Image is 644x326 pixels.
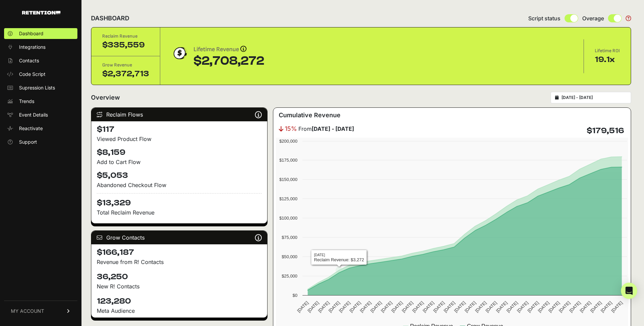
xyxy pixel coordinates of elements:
text: [DATE] [359,300,372,313]
text: [DATE] [568,300,582,313]
text: [DATE] [516,300,529,313]
text: [DATE] [380,300,393,313]
span: Reactivate [19,125,43,132]
a: Dashboard [4,28,77,39]
text: [DATE] [579,300,592,313]
h4: 123,280 [97,296,262,307]
text: [DATE] [463,300,477,313]
h4: 36,250 [97,271,262,282]
span: Trends [19,98,34,105]
text: [DATE] [589,300,602,313]
text: $100,000 [279,216,297,221]
text: [DATE] [296,300,309,313]
text: [DATE] [537,300,550,313]
h4: $5,053 [97,170,262,181]
text: [DATE] [317,300,330,313]
text: [DATE] [443,300,456,313]
text: [DATE] [505,300,519,313]
text: $0 [292,293,297,298]
div: $2,372,713 [102,68,149,79]
text: $200,000 [279,139,297,144]
text: [DATE] [610,300,623,313]
text: [DATE] [600,300,613,313]
text: $150,000 [279,177,297,182]
a: MY ACCOUNT [4,301,77,321]
text: [DATE] [474,300,487,313]
div: Abandoned Checkout Flow [97,181,262,189]
text: [DATE] [484,300,498,313]
a: Integrations [4,42,77,53]
text: $50,000 [281,254,297,259]
span: Dashboard [19,30,43,37]
a: Contacts [4,55,77,66]
span: 15% [285,124,297,134]
div: Viewed Product Flow [97,135,262,143]
text: [DATE] [547,300,560,313]
div: Grow Revenue [102,62,149,68]
span: Integrations [19,44,45,50]
span: Code Script [19,71,45,78]
h4: $166,187 [97,247,262,258]
h2: Overview [91,93,120,102]
div: Reclaim Flows [91,108,267,121]
text: [DATE] [453,300,466,313]
text: [DATE] [369,300,383,313]
text: [DATE] [526,300,539,313]
h3: Cumulative Revenue [279,110,341,120]
div: Open Intercom Messenger [621,283,637,299]
div: Grow Contacts [91,231,267,244]
span: From [298,125,354,133]
span: Support [19,139,37,145]
span: Supression Lists [19,84,55,91]
text: $25,000 [281,273,297,279]
div: Reclaim Revenue [102,33,149,40]
text: [DATE] [558,300,571,313]
span: Event Details [19,111,48,118]
text: $75,000 [281,235,297,240]
text: $125,000 [279,196,297,201]
text: [DATE] [401,300,414,313]
h4: $8,159 [97,147,262,158]
img: Retention.com [22,11,60,15]
div: 19.1x [595,54,620,65]
a: Supression Lists [4,82,77,93]
div: Add to Cart Flow [97,158,262,166]
h4: $13,329 [97,193,262,208]
p: New R! Contacts [97,282,262,290]
span: Contacts [19,57,39,64]
a: Code Script [4,69,77,80]
text: [DATE] [327,300,341,313]
text: [DATE] [307,300,320,313]
div: $2,708,272 [194,54,264,68]
h4: $179,516 [587,125,624,136]
span: MY ACCOUNT [11,308,44,314]
a: Support [4,137,77,147]
a: Reactivate [4,123,77,134]
text: [DATE] [411,300,424,313]
p: Total Reclaim Revenue [97,208,262,217]
p: Revenue from R! Contacts [97,258,262,266]
text: [DATE] [495,300,508,313]
div: Meta Audience [97,307,262,315]
img: dollar-coin-05c43ed7efb7bc0c12610022525b4bbbb207c7efeef5aecc26f025e68dcafac9.png [171,45,188,62]
h2: DASHBOARD [91,14,129,23]
text: [DATE] [432,300,445,313]
text: $175,000 [279,158,297,163]
text: [DATE] [348,300,362,313]
span: Script status [528,14,560,22]
a: Event Details [4,109,77,120]
div: $335,559 [102,40,149,50]
strong: [DATE] - [DATE] [312,125,354,132]
text: [DATE] [390,300,403,313]
div: Lifetime ROI [595,47,620,54]
text: [DATE] [338,300,351,313]
text: [DATE] [422,300,435,313]
h4: $117 [97,124,262,135]
div: Lifetime Revenue [194,45,264,54]
a: Trends [4,96,77,107]
span: Overage [582,14,604,22]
